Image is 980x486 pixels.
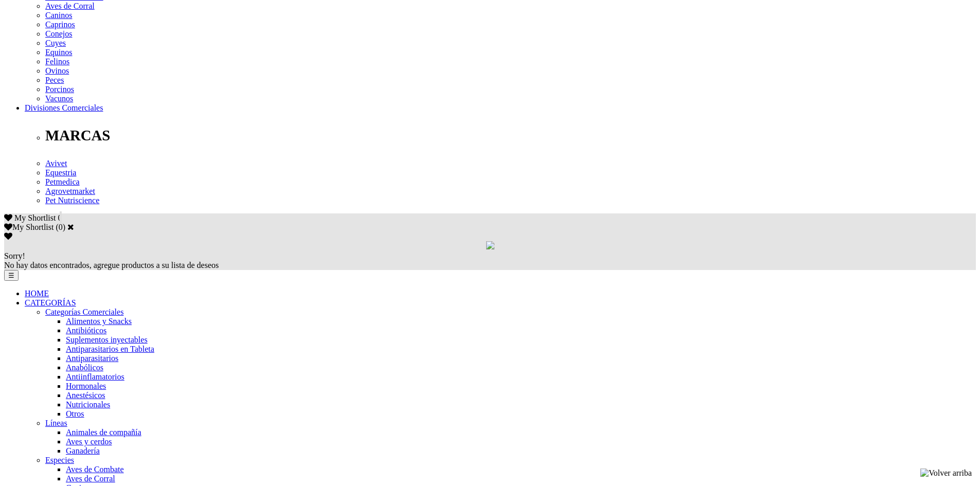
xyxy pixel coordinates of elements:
a: Avivet [45,159,67,168]
label: 0 [59,223,63,231]
span: 0 [58,213,62,222]
a: Caninos [45,11,72,20]
a: Suplementos inyectables [66,335,148,344]
button: ☰ [4,270,19,281]
div: No hay datos encontrados, agregue productos a su lista de deseos [4,251,976,270]
a: Ovinos [45,66,69,75]
a: Vacunos [45,94,73,103]
a: CATEGORÍAS [25,298,76,307]
p: MARCAS [45,127,976,144]
iframe: Brevo live chat [5,374,177,481]
a: Antiparasitarios [66,354,118,363]
a: Aves de Corral [45,2,95,10]
a: Cuyes [45,39,66,47]
a: Anabólicos [66,363,103,372]
span: Sorry! [4,251,25,260]
a: Divisiones Comerciales [25,103,103,112]
a: Alimentos y Snacks [66,317,132,326]
a: Felinos [45,57,69,66]
a: Equestria [45,168,76,177]
a: Agrovetmarket [45,187,95,195]
a: Conejos [45,29,72,38]
img: Volver arriba [920,469,972,478]
img: loading.gif [486,241,494,249]
a: Equinos [45,48,72,57]
label: My Shortlist [4,223,54,231]
a: Antiinflamatorios [66,372,124,381]
a: HOME [25,289,49,298]
span: ( ) [56,223,65,231]
a: Caprinos [45,20,75,29]
a: Porcinos [45,85,74,94]
a: Antiparasitarios en Tableta [66,345,154,353]
a: Categorías Comerciales [45,308,123,316]
a: Antibióticos [66,326,106,335]
a: Peces [45,76,64,84]
a: Petmedica [45,177,80,186]
span: My Shortlist [14,213,56,222]
a: Pet Nutriscience [45,196,99,205]
a: Cerrar [67,223,74,231]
